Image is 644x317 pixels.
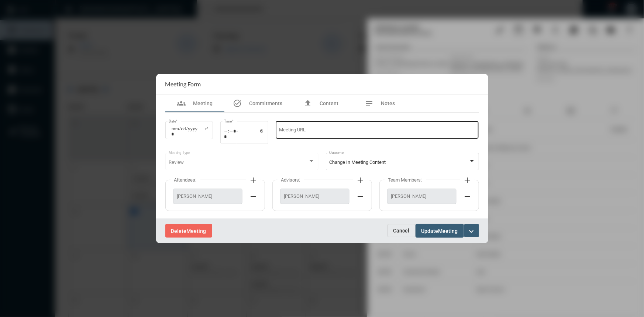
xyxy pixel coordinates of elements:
span: Commitments [249,100,283,106]
span: Review [169,159,184,165]
label: Attendees: [171,177,200,183]
span: Meeting [438,228,458,234]
mat-icon: groups [177,99,186,108]
span: [PERSON_NAME] [177,193,238,199]
mat-icon: notes [365,99,374,108]
span: Meeting [193,100,213,106]
mat-icon: task_alt [233,99,242,108]
mat-icon: remove [463,192,472,201]
h2: Meeting Form [165,80,201,87]
label: Team Members: [385,177,426,183]
mat-icon: add [249,176,258,185]
span: Notes [381,100,395,106]
span: Meeting [187,228,206,234]
span: Content [320,100,338,106]
span: Change In Meeting Content [329,159,386,165]
button: DeleteMeeting [165,224,212,238]
mat-icon: add [356,176,365,185]
button: Cancel [388,224,416,237]
button: UpdateMeeting [416,224,464,238]
label: Advisors: [278,177,304,183]
mat-icon: remove [356,192,365,201]
mat-icon: file_upload [303,99,312,108]
mat-icon: expand_more [467,227,476,236]
span: Cancel [393,228,410,234]
span: Delete [171,228,187,234]
span: [PERSON_NAME] [391,193,452,199]
mat-icon: add [463,176,472,185]
mat-icon: remove [249,192,258,201]
span: [PERSON_NAME] [284,193,345,199]
span: Update [421,228,438,234]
